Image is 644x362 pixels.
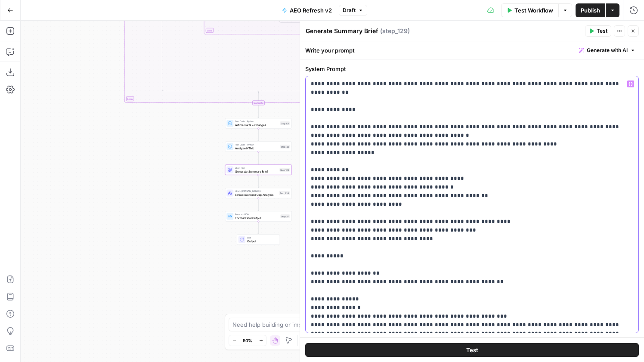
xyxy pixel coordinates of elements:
[279,191,290,195] div: Step 224
[280,214,290,218] div: Step 37
[225,101,292,105] div: Complete
[235,146,279,150] span: Analyze HTML
[235,216,279,220] span: Format Final Output
[343,6,356,14] span: Draft
[466,346,478,354] span: Test
[235,169,278,173] span: Generate Summary Brief
[258,198,259,211] g: Edge from step_224 to step_37
[235,166,278,170] span: LLM · O3
[306,27,378,35] textarea: Generate Summary Brief
[225,165,292,175] div: LLM · O3Generate Summary BriefStep 129
[585,25,611,37] button: Test
[581,6,600,15] span: Publish
[258,175,259,188] g: Edge from step_129 to step_224
[290,6,332,15] span: AEO Refresh v2
[235,189,277,193] span: LLM · [PERSON_NAME] 4
[514,6,553,15] span: Test Workflow
[576,45,639,56] button: Generate with AI
[225,142,292,152] div: Run Code · PythonAnalyze HTMLStep 43
[597,27,607,35] span: Test
[235,143,279,146] span: Run Code · Python
[235,120,278,123] span: Run Code · Python
[576,3,605,17] button: Publish
[305,65,639,73] label: System Prompt
[380,27,410,35] span: ( step_129 )
[243,337,252,344] span: 50%
[258,222,259,234] g: Edge from step_37 to end
[225,118,292,129] div: Run Code · PythonArticle Parts + ChangesStep 101
[279,168,290,172] div: Step 129
[235,192,277,197] span: Extract Content Gap Analysis
[300,41,644,59] div: Write your prompt
[247,239,276,243] span: Output
[305,343,639,357] button: Test
[258,152,259,164] g: Edge from step_43 to step_129
[587,46,628,54] span: Generate with AI
[247,236,276,239] span: End
[225,188,292,198] div: LLM · [PERSON_NAME] 4Extract Content Gap AnalysisStep 224
[277,3,337,17] button: AEO Refresh v2
[235,123,278,127] span: Article Parts + Changes
[235,213,279,216] span: Format JSON
[252,101,265,105] div: Complete
[339,5,367,16] button: Draft
[501,3,558,17] button: Test Workflow
[225,235,292,245] div: EndOutput
[280,145,290,149] div: Step 43
[258,105,259,118] g: Edge from step_64-iteration-end to step_101
[258,129,259,141] g: Edge from step_101 to step_43
[225,211,292,222] div: Format JSONFormat Final OutputStep 37
[280,121,290,125] div: Step 101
